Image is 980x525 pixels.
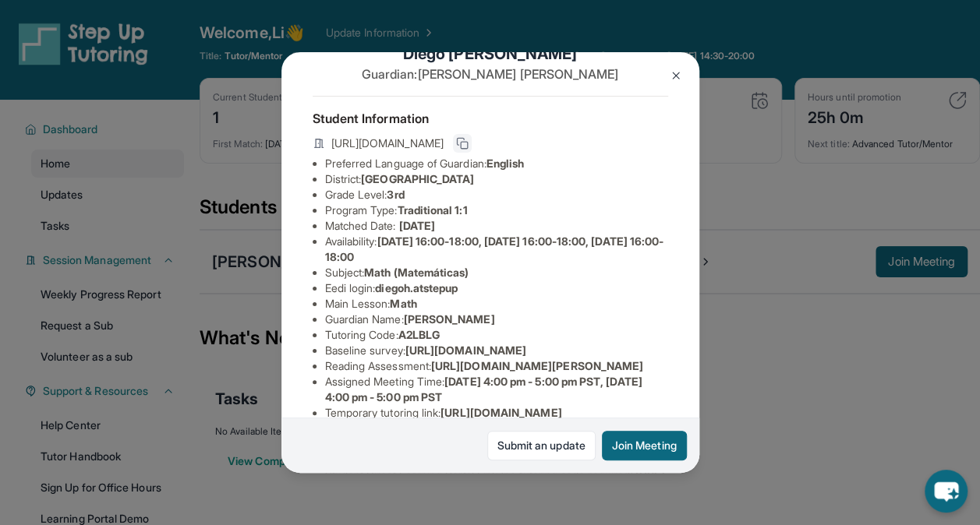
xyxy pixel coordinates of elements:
[405,344,526,357] span: [URL][DOMAIN_NAME]
[397,203,467,217] span: Traditional 1:1
[325,296,668,312] li: Main Lesson :
[453,134,472,153] button: Copy link
[313,109,668,128] h4: Student Information
[331,136,444,151] span: [URL][DOMAIN_NAME]
[313,43,668,65] h1: Diego [PERSON_NAME]
[325,156,668,171] li: Preferred Language of Guardian:
[440,406,561,419] span: [URL][DOMAIN_NAME]
[486,157,525,170] span: English
[431,359,643,372] span: [URL][DOMAIN_NAME][PERSON_NAME]
[325,187,668,203] li: Grade Level:
[325,327,668,343] li: Tutoring Code :
[404,312,495,326] span: [PERSON_NAME]
[602,431,687,460] button: Join Meeting
[325,375,642,403] span: [DATE] 4:00 pm - 5:00 pm PST, [DATE] 4:00 pm - 5:00 pm PST
[313,65,668,83] p: Guardian: [PERSON_NAME] [PERSON_NAME]
[670,69,682,82] img: Close Icon
[325,203,668,218] li: Program Type:
[325,374,668,405] li: Assigned Meeting Time :
[399,219,435,232] span: [DATE]
[387,188,404,201] span: 3rd
[390,297,416,310] span: Math
[325,218,668,234] li: Matched Date:
[325,265,668,280] li: Subject :
[325,234,664,263] span: [DATE] 16:00-18:00, [DATE] 16:00-18:00, [DATE] 16:00-18:00
[325,358,668,374] li: Reading Assessment :
[325,343,668,358] li: Baseline survey :
[398,328,440,341] span: A2LBLG
[325,234,668,265] li: Availability:
[375,281,458,294] span: diegoh.atstepup
[325,312,668,327] li: Guardian Name :
[325,405,668,421] li: Temporary tutoring link :
[325,280,668,296] li: Eedi login :
[325,171,668,187] li: District:
[364,266,469,279] span: Math (Matemáticas)
[361,172,474,185] span: [GEOGRAPHIC_DATA]
[487,431,596,460] a: Submit an update
[925,470,968,513] button: chat-button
